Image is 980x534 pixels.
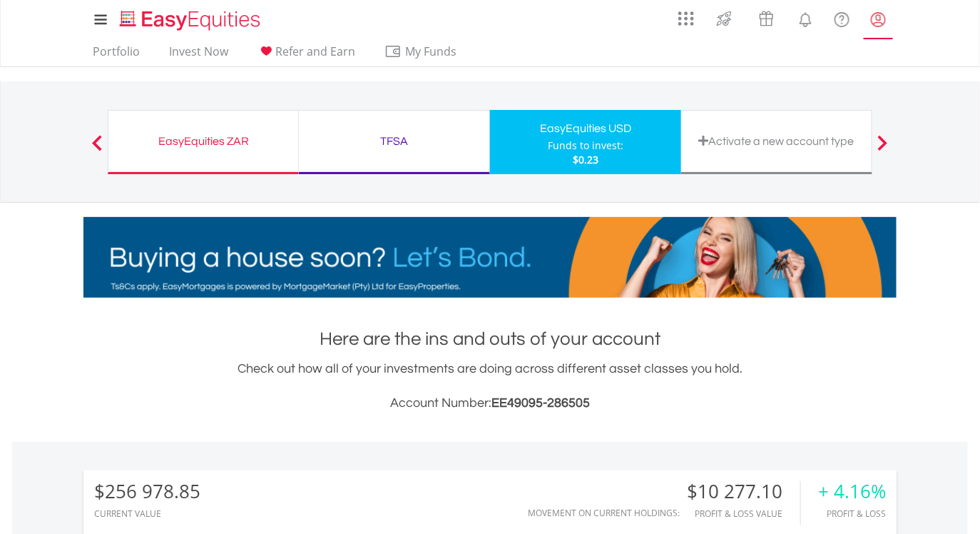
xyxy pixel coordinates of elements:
[275,44,355,59] span: Refer and Earn
[818,509,886,518] div: Profit & Loss
[860,4,897,35] a: My Profile
[818,481,886,502] div: + 4.16%
[94,509,200,518] div: CURRENT VALUE
[548,138,623,153] div: Funds to invest:
[117,131,290,151] div: EasyEquities ZAR
[787,4,824,32] a: Notifications
[114,4,266,32] a: Home page
[491,396,590,410] span: EE49095-286505
[83,359,897,413] div: Check out how all of your investments are doing across different asset classes you hold.
[669,4,703,26] a: AppsGrid
[687,481,800,502] div: $10 277.10
[745,4,787,30] a: Vouchers
[678,11,694,26] img: grid-menu-icon.svg
[573,153,598,166] span: $0.23
[499,119,673,138] div: EasyEquities USD
[94,481,200,502] div: $256 978.85
[307,131,481,151] div: TFSA
[824,4,860,32] a: FAQ's and Support
[690,131,863,151] div: Activate a new account type
[83,217,897,298] img: EasyMortage Promotion Banner
[83,326,897,352] h1: Here are the ins and outs of your account
[384,42,478,61] span: My Funds
[117,9,266,32] img: EasyEquities_Logo.png
[83,393,897,413] h3: Account Number:
[755,7,778,30] img: vouchers-v2.svg
[163,44,234,66] a: Invest Now
[87,44,146,66] a: Portfolio
[687,509,800,518] div: Profit & Loss Value
[713,7,736,30] img: thrive-v2.svg
[528,508,680,518] div: Movement on Current Holdings:
[252,44,361,66] a: Refer and Earn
